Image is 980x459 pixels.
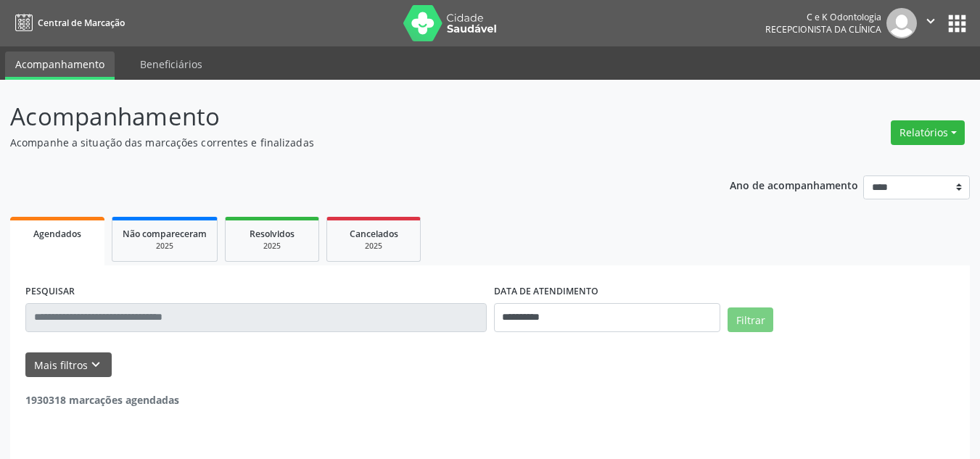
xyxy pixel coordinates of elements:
[337,241,410,252] div: 2025
[917,8,944,38] button: 
[88,357,104,373] i: keyboard_arrow_down
[130,51,213,77] a: Beneficiários
[38,17,125,29] span: Central de Marcação
[10,99,682,135] p: Acompanhamento
[25,352,112,378] button: Mais filtroskeyboard_arrow_down
[5,51,115,80] a: Acompanhamento
[123,228,207,240] span: Não compareceram
[765,23,881,36] span: Recepcionista da clínica
[25,393,179,407] strong: 1930318 marcações agendadas
[250,228,295,240] span: Resolvidos
[944,11,970,36] button: apps
[730,175,858,194] p: Ano de acompanhamento
[25,281,75,303] label: PESQUISAR
[10,135,682,150] p: Acompanhe a situação das marcações correntes e finalizadas
[494,281,598,303] label: DATA DE ATENDIMENTO
[886,8,917,38] img: img
[10,11,125,35] a: Central de Marcação
[236,241,308,252] div: 2025
[728,307,773,332] button: Filtrar
[765,11,881,23] div: C e K Odontologia
[123,241,207,252] div: 2025
[33,228,81,240] span: Agendados
[350,228,398,240] span: Cancelados
[923,13,939,29] i: 
[891,120,965,145] button: Relatórios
